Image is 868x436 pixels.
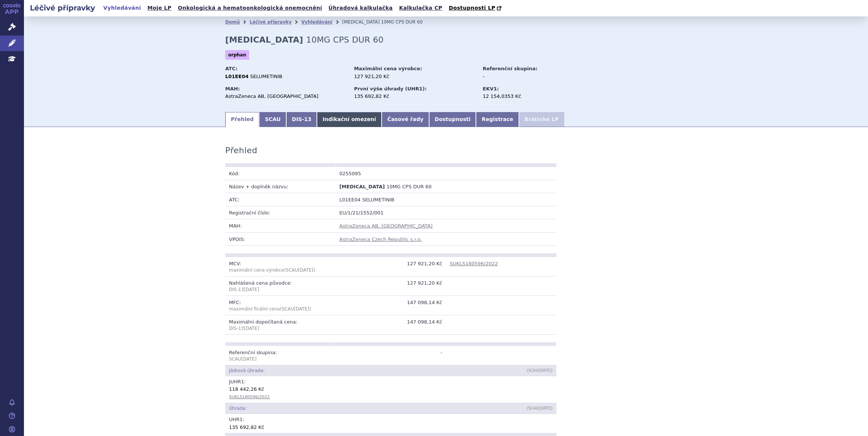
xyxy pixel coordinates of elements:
[225,206,336,219] td: Registrační číslo:
[342,19,379,25] span: [MEDICAL_DATA]
[229,356,332,362] p: SCAU
[225,93,347,100] div: AstraZeneca AB, [GEOGRAPHIC_DATA]
[538,368,551,372] span: [DATE]
[381,19,423,25] span: 10MG CPS DUR 60
[336,315,446,334] td: 147 098,14 Kč
[225,180,336,193] td: Název + doplněk názvu:
[354,73,476,80] div: 127 921,20 Kč
[175,3,324,13] a: Onkologická a hematoonkologická onemocnění
[397,3,445,13] a: Kalkulačka CP
[259,112,286,127] a: SCAU
[336,167,446,180] td: 0255095
[336,276,446,296] td: 127 921,20 Kč
[229,395,270,399] a: SUKLS180596/2022
[225,365,446,376] td: Jádrová úhrada:
[225,414,556,433] td: UHR :
[229,325,332,332] p: DIS-13
[354,86,427,92] strong: První výše úhrady (UHR1):
[225,35,303,44] strong: [MEDICAL_DATA]
[225,376,556,403] td: JUHR :
[317,112,382,127] a: Indikační omezení
[336,257,446,276] td: 127 921,20 Kč
[294,306,309,312] span: [DATE]
[446,3,505,13] a: Dostupnosti LP
[450,261,498,266] a: SUKLS180596/2022
[386,184,432,189] span: 10MG CPS DUR 60
[326,3,395,13] a: Úhradová kalkulačka
[354,66,422,71] strong: Maximální cena výrobce:
[229,268,315,273] span: (SCAU )
[225,219,336,232] td: MAH:
[225,296,336,315] td: MFC:
[538,406,551,410] span: [DATE]
[229,268,284,273] span: maximální cena výrobce
[244,287,259,292] span: [DATE]
[145,3,174,13] a: Moje LP
[241,356,257,362] span: [DATE]
[362,197,394,202] span: SELUMETINIB
[301,19,332,25] a: Vyhledávání
[339,223,433,229] a: AstraZeneca AB, [GEOGRAPHIC_DATA]
[280,306,311,312] span: (SCAU )
[483,66,537,71] strong: Referenční skupina:
[225,346,336,365] td: Referenční skupina:
[229,306,332,312] p: maximální finální cena
[225,315,336,334] td: Maximální dopočítaná cena:
[483,73,567,80] div: -
[336,206,556,219] td: EU/1/21/1552/001
[306,35,383,44] span: 10MG CPS DUR 60
[229,423,553,431] div: 135 692,82 Kč
[336,296,446,315] td: 147 098,14 Kč
[286,112,317,127] a: DIS-13
[241,379,244,384] span: 1
[225,232,336,245] td: VPOIS:
[225,193,336,206] td: ATC:
[225,257,336,276] td: MCV:
[339,197,361,202] span: L01EE04
[225,112,259,127] a: Přehled
[382,112,429,127] a: Časové řady
[225,86,240,92] strong: MAH:
[527,368,553,372] span: (SCAU )
[429,112,476,127] a: Dostupnosti
[476,112,519,127] a: Registrace
[225,146,257,155] h3: Přehled
[250,19,291,25] a: Léčivé přípravky
[483,93,567,100] div: 12 154,0353 Kč
[298,268,314,273] span: [DATE]
[239,417,242,422] span: 1
[449,5,495,11] span: Dostupnosti LP
[339,236,422,242] a: AstraZeneca Czech Republic s.r.o.
[527,406,553,410] span: (SCAU )
[336,346,446,365] td: -
[225,167,336,180] td: Kód:
[225,50,249,60] span: orphan
[354,93,476,100] div: 135 692,82 Kč
[229,287,332,293] p: DIS-13
[24,3,101,13] h2: Léčivé přípravky
[483,86,499,92] strong: EKV1:
[250,74,282,79] span: SELUMETINIB
[225,66,238,71] strong: ATC:
[225,74,248,79] strong: L01EE04
[339,184,385,189] span: [MEDICAL_DATA]
[225,403,446,414] td: Úhrada:
[225,19,240,25] a: Domů
[225,276,336,296] td: Nahlášená cena původce:
[229,385,553,393] div: 118 442,26 Kč
[244,326,259,331] span: [DATE]
[101,3,143,13] a: Vyhledávání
